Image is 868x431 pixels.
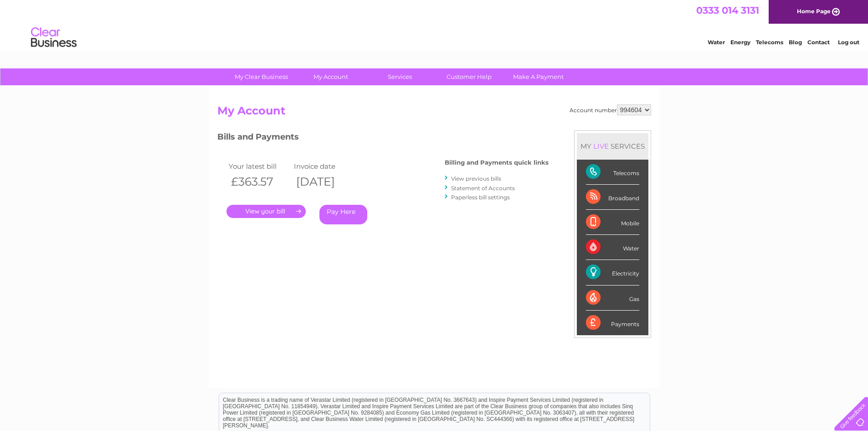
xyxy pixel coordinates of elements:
[319,205,367,224] a: Pay Here
[586,185,639,210] div: Broadband
[224,68,299,85] a: My Clear Business
[226,172,292,191] th: £363.57
[591,142,611,151] div: LIVE
[431,68,507,85] a: Customer Help
[586,160,639,185] div: Telecoms
[451,175,501,182] a: View previous bills
[451,185,515,192] a: Statement of Accounts
[807,39,830,46] a: Contact
[292,172,357,191] th: [DATE]
[789,39,802,46] a: Blog
[445,159,549,166] h4: Billing and Payments quick links
[586,260,639,285] div: Electricity
[226,160,292,172] td: Your latest bill
[293,68,368,85] a: My Account
[577,133,648,159] div: MY SERVICES
[570,104,651,115] div: Account number
[730,39,750,46] a: Energy
[586,210,639,235] div: Mobile
[292,160,357,172] td: Invoice date
[838,39,859,46] a: Log out
[586,286,639,311] div: Gas
[362,68,437,85] a: Services
[586,235,639,260] div: Water
[31,24,77,52] img: logo.png
[217,104,651,122] h2: My Account
[501,68,576,85] a: Make A Payment
[226,205,306,218] a: .
[756,39,783,46] a: Telecoms
[696,5,759,16] a: 0333 014 3131
[219,5,650,44] div: Clear Business is a trading name of Verastar Limited (registered in [GEOGRAPHIC_DATA] No. 3667643...
[708,39,725,46] a: Water
[451,194,510,201] a: Paperless bill settings
[217,130,549,146] h3: Bills and Payments
[586,311,639,335] div: Payments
